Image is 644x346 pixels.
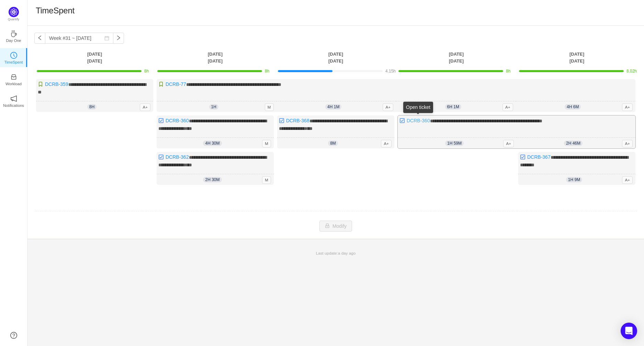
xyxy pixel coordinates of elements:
div: Open Intercom Messenger [621,323,637,339]
img: 10318 [520,154,526,160]
span: Last update: [316,251,355,255]
a: DCRB-362 [166,154,189,160]
i: icon: clock-circle [10,52,17,59]
span: 2h 46m [564,141,583,146]
span: A+ [622,103,633,111]
th: [DATE] [DATE] [275,51,396,65]
p: Day One [6,37,21,44]
span: a day ago [338,251,355,255]
span: M [262,140,271,147]
span: A+ [622,176,633,184]
span: 8h [144,69,149,74]
span: 8.02h [626,69,637,74]
span: 8h [265,69,269,74]
img: 10318 [399,118,405,123]
th: [DATE] [DATE] [34,51,155,65]
span: A+ [503,140,514,147]
span: 1h 9m [566,177,582,182]
a: DCRB-368 [286,118,309,123]
span: 6h 1m [445,104,461,110]
span: 4h 1m [325,104,341,110]
i: icon: notification [10,95,17,102]
p: TimeSpent [4,59,23,65]
img: 10318 [158,118,164,123]
div: Open ticket [403,102,433,113]
input: Select a week [45,33,113,44]
a: DCRB-77 [166,81,186,87]
a: DCRB-360 [407,118,430,123]
i: icon: calendar [104,36,109,41]
i: icon: inbox [10,74,17,80]
p: Quantify [8,17,20,22]
span: M [262,176,271,184]
span: A+ [383,103,393,111]
th: [DATE] [DATE] [517,51,637,65]
a: icon: coffeeDay One [10,32,17,39]
img: Quantify [9,7,19,17]
th: [DATE] [DATE] [396,51,517,65]
img: 10318 [279,118,284,123]
span: 4h 6m [565,104,581,110]
p: Notifications [3,102,24,109]
span: 1h [209,104,218,110]
span: 8h [506,69,510,74]
span: 8h [87,104,97,110]
span: M [265,103,274,111]
img: 10318 [158,154,164,160]
button: icon: right [113,33,124,44]
span: 2h 30m [203,177,222,182]
a: DCRB-360 [166,118,189,123]
img: 10315 [158,81,164,87]
h1: TimeSpent [36,5,75,16]
span: A+ [140,103,150,111]
p: Workload [5,81,22,87]
a: DCRB-367 [527,154,551,160]
span: 8m [328,141,338,146]
span: A+ [381,140,392,147]
a: icon: inboxWorkload [10,76,17,82]
a: icon: notificationNotifications [10,97,17,104]
a: icon: clock-circleTimeSpent [10,54,17,61]
th: [DATE] [DATE] [155,51,275,65]
span: 1h 59m [445,141,464,146]
button: icon: lockModify [319,221,352,232]
img: 10315 [38,81,43,87]
i: icon: coffee [10,30,17,37]
button: icon: left [34,33,45,44]
span: A+ [502,103,513,111]
a: icon: question-circle [10,332,17,339]
span: A+ [622,140,633,147]
span: 4h 30m [203,141,222,146]
a: DCRB-359 [45,81,68,87]
span: 4.15h [385,69,396,74]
